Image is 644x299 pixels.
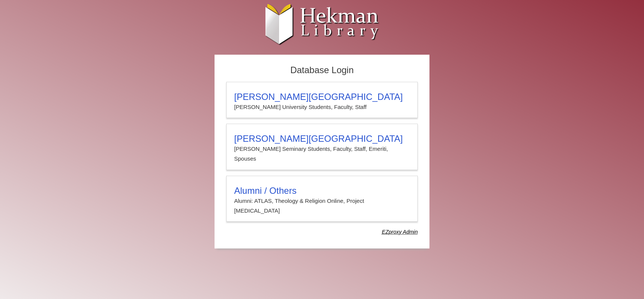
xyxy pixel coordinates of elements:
[234,186,410,216] summary: Alumni / OthersAlumni: ATLAS, Theology & Religion Online, Project [MEDICAL_DATA]
[234,144,410,164] p: [PERSON_NAME] Seminary Students, Faculty, Staff, Emeriti, Spouses
[234,133,410,144] h3: [PERSON_NAME][GEOGRAPHIC_DATA]
[234,92,410,102] h3: [PERSON_NAME][GEOGRAPHIC_DATA]
[234,186,410,196] h3: Alumni / Others
[226,124,418,170] a: [PERSON_NAME][GEOGRAPHIC_DATA][PERSON_NAME] Seminary Students, Faculty, Staff, Emeriti, Spouses
[222,63,422,78] h2: Database Login
[226,82,418,118] a: [PERSON_NAME][GEOGRAPHIC_DATA][PERSON_NAME] University Students, Faculty, Staff
[382,229,418,235] dfn: Use Alumni login
[234,102,410,112] p: [PERSON_NAME] University Students, Faculty, Staff
[234,196,410,216] p: Alumni: ATLAS, Theology & Religion Online, Project [MEDICAL_DATA]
